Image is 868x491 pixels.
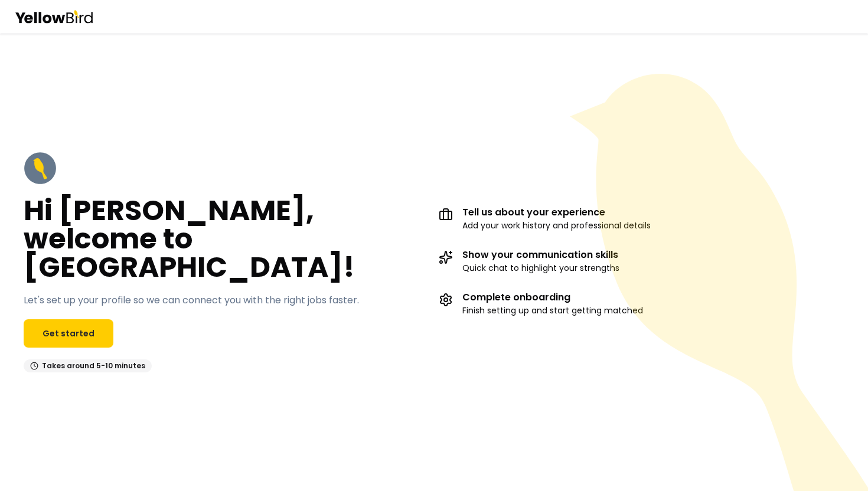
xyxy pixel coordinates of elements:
h3: Show your communication skills [462,250,619,260]
p: Let's set up your profile so we can connect you with the right jobs faster. [24,293,359,307]
p: Quick chat to highlight your strengths [462,262,619,274]
div: Takes around 5-10 minutes [24,359,152,372]
p: Finish setting up and start getting matched [462,305,643,316]
h2: Hi [PERSON_NAME], welcome to [GEOGRAPHIC_DATA]! [24,197,429,281]
a: Get started [24,319,113,348]
h3: Tell us about your experience [462,208,651,217]
p: Add your work history and professional details [462,220,651,231]
h3: Complete onboarding [462,293,643,302]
